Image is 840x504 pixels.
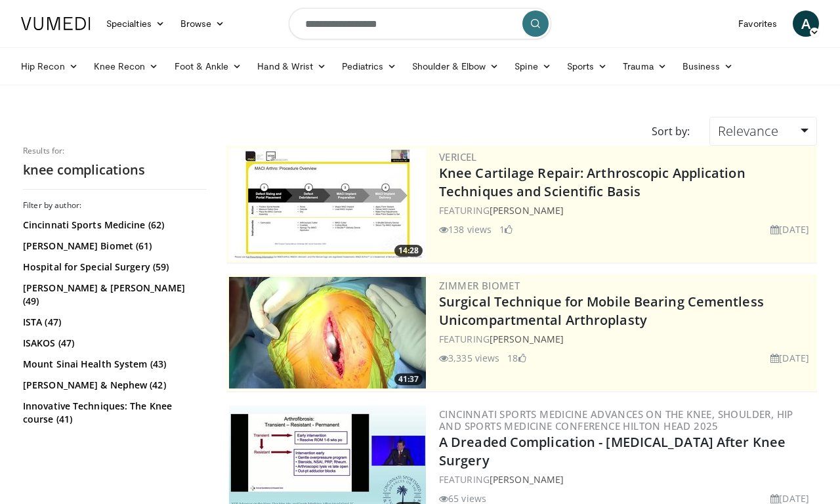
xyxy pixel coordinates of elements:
[770,351,809,365] li: [DATE]
[23,161,207,178] h2: knee complications
[23,219,203,232] a: Cincinnati Sports Medicine (62)
[229,277,426,388] a: 41:37
[642,117,700,146] div: Sort by:
[439,164,745,200] a: Knee Cartilage Repair: Arthroscopic Application Techniques and Scientific Basis
[439,351,499,365] li: 3,335 views
[86,53,167,79] a: Knee Recon
[173,10,233,37] a: Browse
[249,53,334,79] a: Hand & Wrist
[439,279,520,292] a: Zimmer Biomet
[23,379,203,392] a: [PERSON_NAME] & Nephew (42)
[23,400,203,426] a: Innovative Techniques: The Knee course (41)
[439,408,793,432] a: Cincinnati Sports Medicine Advances on the Knee, Shoulder, Hip and Sports Medicine Conference Hil...
[793,10,819,37] a: A
[229,148,426,260] img: 2444198d-1b18-4a77-bb67-3e21827492e5.300x170_q85_crop-smart_upscale.jpg
[490,204,564,217] a: [PERSON_NAME]
[167,53,250,79] a: Foot & Ankle
[730,10,785,37] a: Favorites
[289,8,551,39] input: Search topics, interventions
[507,351,526,365] li: 18
[439,472,814,486] div: FEATURING
[439,150,477,163] a: Vericel
[23,240,203,253] a: [PERSON_NAME] Biomet (61)
[439,222,492,236] li: 138 views
[334,53,404,79] a: Pediatrics
[499,222,513,236] li: 1
[23,358,203,371] a: Mount Sinai Health System (43)
[23,200,207,211] h3: Filter by author:
[98,10,173,37] a: Specialties
[439,332,814,346] div: FEATURING
[490,473,564,486] a: [PERSON_NAME]
[21,17,91,30] img: VuMedi Logo
[404,53,507,79] a: Shoulder & Elbow
[439,433,786,469] a: A Dreaded Complication - [MEDICAL_DATA] After Knee Surgery
[718,122,778,140] span: Relevance
[770,222,809,236] li: [DATE]
[439,203,814,217] div: FEATURING
[229,277,426,388] img: 827ba7c0-d001-4ae6-9e1c-6d4d4016a445.300x170_q85_crop-smart_upscale.jpg
[23,316,203,329] a: ISTA (47)
[13,53,86,79] a: Hip Recon
[675,53,742,79] a: Business
[507,53,558,79] a: Spine
[394,245,423,257] span: 14:28
[439,293,764,329] a: Surgical Technique for Mobile Bearing Cementless Unicompartmental Arthroplasty
[490,333,564,345] a: [PERSON_NAME]
[23,337,203,350] a: ISAKOS (47)
[23,146,207,156] p: Results for:
[559,53,616,79] a: Sports
[615,53,675,79] a: Trauma
[394,373,423,385] span: 41:37
[23,282,203,308] a: [PERSON_NAME] & [PERSON_NAME] (49)
[23,261,203,274] a: Hospital for Special Surgery (59)
[229,148,426,260] a: 14:28
[709,117,817,146] a: Relevance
